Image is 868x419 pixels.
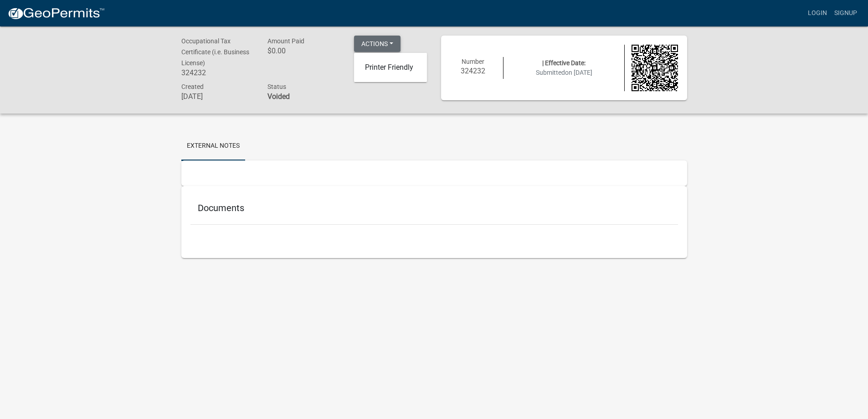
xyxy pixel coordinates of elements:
[181,68,254,77] h6: 324232
[267,83,286,90] span: Status
[267,47,340,55] h6: $0.00
[267,92,290,101] strong: Voided
[804,5,831,22] a: Login
[536,69,592,76] span: Submitted on [DATE]
[831,5,861,22] a: Signup
[181,83,204,90] span: Created
[198,202,671,213] h5: Documents
[632,45,678,91] img: QR code
[354,57,427,78] a: Printer Friendly
[181,37,249,67] span: Occupational Tax Certificate (i.e. Business License)
[354,36,401,52] button: Actions
[354,53,427,82] div: Actions
[542,59,586,67] span: | Effective Date:
[462,58,484,65] span: Number
[450,67,497,75] h6: 324232
[181,132,245,161] a: External Notes
[267,37,304,45] span: Amount Paid
[181,92,254,101] h6: [DATE]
